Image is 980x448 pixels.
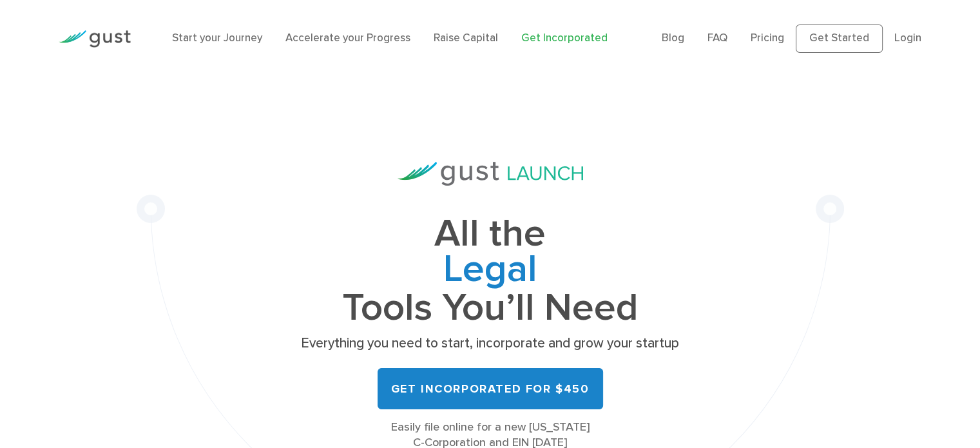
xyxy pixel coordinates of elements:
a: Pricing [751,32,784,44]
a: Login [894,32,921,44]
img: Gust Launch Logo [398,162,583,186]
h1: All the Tools You’ll Need [297,217,684,326]
a: Blog [662,32,684,44]
a: Accelerate your Progress [285,32,410,44]
a: Raise Capital [434,32,498,44]
a: Get Started [796,24,883,53]
a: Start your Journey [172,32,262,44]
img: Gust Logo [59,30,131,48]
span: Legal [297,252,684,291]
a: Get Incorporated [521,32,608,44]
a: FAQ [707,32,727,44]
p: Everything you need to start, incorporate and grow your startup [297,335,684,353]
a: Get Incorporated for $450 [378,368,603,409]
